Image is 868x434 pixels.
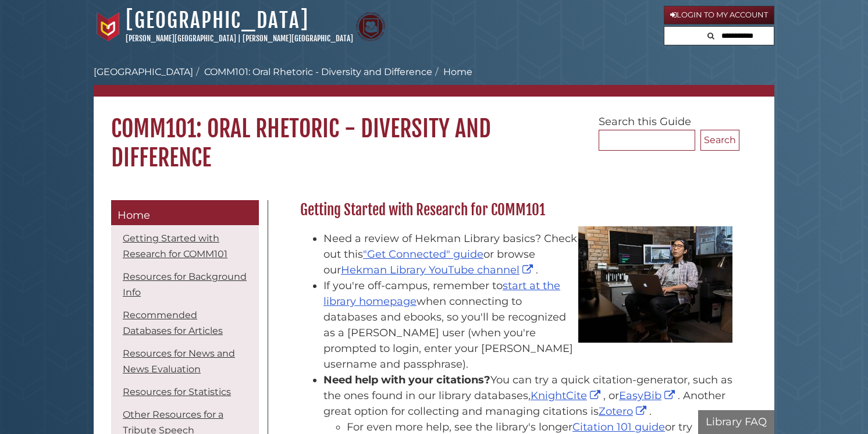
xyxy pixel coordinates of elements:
[294,201,739,219] h2: Getting Started with Research for COMM101
[664,6,774,24] a: Login to My Account
[123,271,247,298] a: Resources for Background Info
[123,233,227,259] a: Getting Started with Research for COMM101
[323,279,560,308] a: start at the library homepage
[363,248,483,261] a: "Get Connected" guide
[123,386,231,397] a: Resources for Statistics
[323,278,734,372] li: If you're off-campus, remember to when connecting to databases and ebooks, so you'll be recognize...
[572,421,665,433] a: Citation 101 guide
[599,405,649,418] a: Zotero
[123,348,235,375] a: Resources for News and News Evaluation
[243,34,353,43] a: [PERSON_NAME][GEOGRAPHIC_DATA]
[126,8,309,33] a: [GEOGRAPHIC_DATA]
[111,200,259,226] a: Home
[94,65,774,97] nav: breadcrumb
[118,209,150,222] span: Home
[704,27,718,42] button: Search
[698,410,774,434] button: Library FAQ
[619,389,678,402] a: EasyBib
[94,97,774,172] h1: COMM101: Oral Rhetoric - Diversity and Difference
[356,12,385,41] img: Calvin Theological Seminary
[531,389,603,402] a: KnightCite
[341,264,536,276] a: Hekman Library YouTube channel
[238,34,241,43] span: |
[700,130,739,151] button: Search
[204,66,432,77] a: COMM101: Oral Rhetoric - Diversity and Difference
[126,34,236,43] a: [PERSON_NAME][GEOGRAPHIC_DATA]
[432,65,472,79] li: Home
[707,32,714,40] i: Search
[323,373,490,386] strong: Need help with your citations?
[123,310,223,336] a: Recommended Databases for Articles
[323,231,734,278] li: Need a review of Hekman Library basics? Check out this or browse our .
[94,66,193,77] a: [GEOGRAPHIC_DATA]
[94,12,123,41] img: Calvin University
